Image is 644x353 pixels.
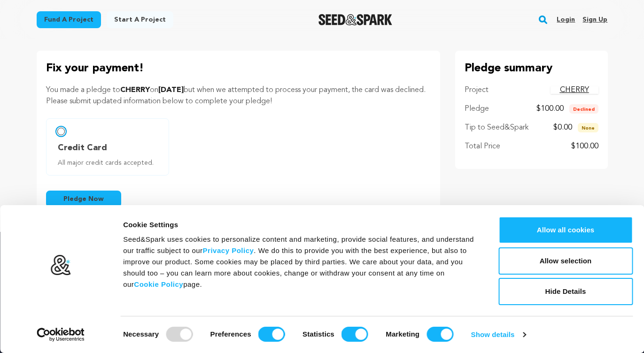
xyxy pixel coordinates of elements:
a: Cookie Policy [134,280,183,288]
span: [DATE] [158,86,184,94]
a: Sign up [582,12,607,27]
p: You made a pledge to on but when we attempted to process your payment, the card was declined. Ple... [46,84,431,107]
p: Total Price [465,141,500,152]
button: Allow selection [498,247,633,275]
a: Seed&Spark Homepage [318,14,392,25]
span: None [578,123,598,132]
a: Usercentrics Cookiebot - opens in a new window [20,328,102,342]
p: Pledge [465,103,489,115]
a: Privacy Policy [203,246,254,254]
img: Seed&Spark Logo Dark Mode [318,14,392,25]
span: CHERRY [120,86,150,94]
p: Tip to Seed&Spark [465,122,528,133]
div: Seed&Spark uses cookies to personalize content and marketing, provide social features, and unders... [123,234,477,290]
span: All major credit cards accepted. [58,158,161,168]
a: Show details [471,328,526,342]
p: Project [465,84,489,96]
strong: Marketing [386,330,419,338]
strong: Preferences [210,330,251,338]
button: Pledge Now [46,191,121,207]
p: Pledge summary [465,60,598,77]
span: Declined [569,104,598,114]
button: Hide Details [498,278,633,305]
button: Allow all cookies [498,216,633,244]
a: CHERRY [551,86,598,94]
a: Start a project [107,11,173,28]
span: $100.00 [536,105,564,113]
strong: Statistics [303,330,334,338]
a: Login [557,12,575,27]
span: Pledge Now [63,194,104,204]
div: Cookie Settings [123,219,477,230]
img: logo [50,254,71,276]
span: Credit Card [58,141,107,154]
strong: Necessary [123,330,159,338]
span: $0.00 [553,124,572,131]
p: Fix your payment! [46,60,431,77]
a: Fund a project [37,11,101,28]
p: $100.00 [571,141,598,152]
